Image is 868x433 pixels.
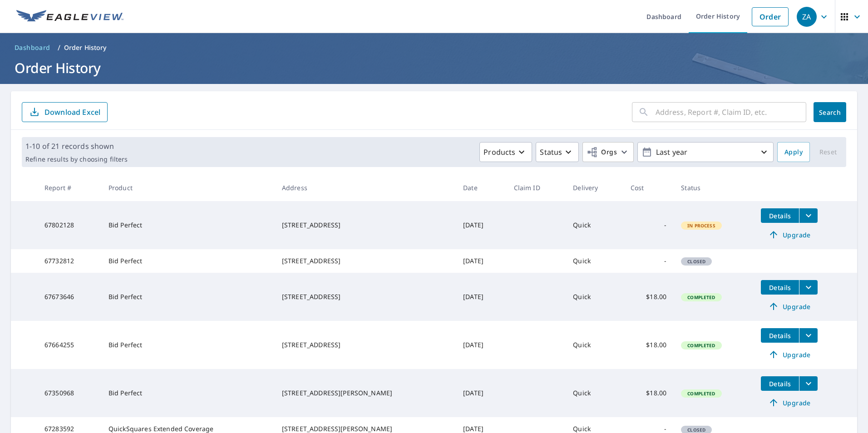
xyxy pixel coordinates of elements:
td: $18.00 [623,369,674,417]
td: 67673646 [37,273,101,321]
td: Quick [566,201,623,249]
th: Address [275,174,456,201]
th: Cost [623,174,674,201]
td: [DATE] [456,321,506,369]
span: Upgrade [766,301,812,312]
th: Claim ID [507,174,566,201]
button: detailsBtn-67350968 [761,376,799,391]
td: Bid Perfect [101,369,275,417]
button: detailsBtn-67802128 [761,208,799,223]
span: Apply [784,147,803,158]
th: Status [674,174,754,201]
input: Address, Report #, Claim ID, etc. [656,99,806,125]
button: Apply [777,142,810,162]
button: Download Excel [22,102,108,122]
a: Dashboard [11,40,54,55]
span: Completed [682,342,720,349]
span: Details [766,331,794,340]
nav: breadcrumb [11,40,857,55]
td: Bid Perfect [101,201,275,249]
span: Dashboard [15,43,50,52]
div: ZA [797,7,817,27]
th: Product [101,174,275,201]
td: Quick [566,249,623,273]
p: 1-10 of 21 records shown [25,141,128,152]
p: Products [483,147,515,157]
span: Closed [682,258,711,265]
button: filesDropdownBtn-67350968 [799,376,818,391]
span: Details [766,283,794,292]
button: Search [814,102,846,122]
a: Order [752,7,789,26]
td: Quick [566,369,623,417]
td: $18.00 [623,321,674,369]
div: [STREET_ADDRESS] [282,256,449,266]
li: / [58,42,60,53]
button: Products [479,142,532,162]
span: Completed [682,294,720,300]
td: 67664255 [37,321,101,369]
p: Status [540,147,562,157]
th: Date [456,174,506,201]
button: Last year [637,142,774,162]
p: Last year [652,144,759,160]
th: Delivery [566,174,623,201]
td: Quick [566,321,623,369]
p: Download Excel [44,107,100,117]
span: Details [766,212,794,220]
td: [DATE] [456,273,506,321]
span: Details [766,379,794,388]
td: - [623,201,674,249]
img: EV Logo [16,10,123,24]
div: [STREET_ADDRESS] [282,292,449,301]
button: filesDropdownBtn-67673646 [799,280,818,295]
td: 67350968 [37,369,101,417]
span: Closed [682,427,711,433]
td: [DATE] [456,201,506,249]
span: Upgrade [766,397,812,408]
span: Completed [682,390,720,397]
div: [STREET_ADDRESS][PERSON_NAME] [282,389,449,398]
td: 67732812 [37,249,101,273]
button: detailsBtn-67673646 [761,280,799,295]
span: In Process [682,222,721,229]
div: [STREET_ADDRESS] [282,340,449,349]
button: filesDropdownBtn-67802128 [799,208,818,223]
td: Bid Perfect [101,321,275,369]
a: Upgrade [761,347,818,362]
a: Upgrade [761,395,818,410]
p: Refine results by choosing filters [25,155,128,163]
button: filesDropdownBtn-67664255 [799,328,818,343]
td: Bid Perfect [101,249,275,273]
td: - [623,249,674,273]
td: [DATE] [456,249,506,273]
a: Upgrade [761,227,818,242]
th: Report # [37,174,101,201]
button: Orgs [582,142,634,162]
td: [DATE] [456,369,506,417]
td: Bid Perfect [101,273,275,321]
a: Upgrade [761,299,818,314]
span: Upgrade [766,349,812,360]
p: Order History [64,43,107,52]
div: [STREET_ADDRESS] [282,221,449,230]
span: Search [821,108,839,117]
span: Orgs [587,147,617,158]
button: detailsBtn-67664255 [761,328,799,343]
td: $18.00 [623,273,674,321]
button: Status [536,142,579,162]
td: Quick [566,273,623,321]
td: 67802128 [37,201,101,249]
span: Upgrade [766,229,812,240]
h1: Order History [11,59,857,77]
